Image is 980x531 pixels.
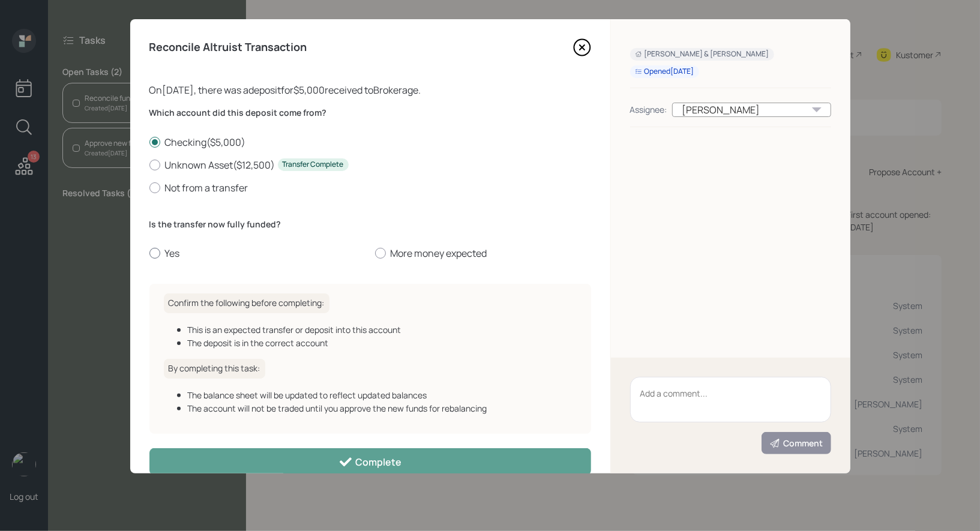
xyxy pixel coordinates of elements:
div: [PERSON_NAME] & [PERSON_NAME] [635,49,769,59]
div: Transfer Complete [283,160,344,170]
h6: Confirm the following before completing: [164,293,329,313]
div: Comment [769,437,823,449]
div: [PERSON_NAME] [672,103,831,117]
div: The balance sheet will be updated to reflect updated balances [188,389,577,401]
label: Unknown Asset ( $12,500 ) [149,158,591,172]
div: On [DATE] , there was a deposit for $5,000 received to Brokerage . [149,83,591,97]
div: The deposit is in the correct account [188,337,577,349]
label: Checking ( $5,000 ) [149,136,591,149]
button: Complete [149,448,591,475]
div: Complete [338,455,401,469]
label: More money expected [375,247,591,260]
label: Not from a transfer [149,181,591,194]
label: Is the transfer now fully funded? [149,218,591,230]
h4: Reconcile Altruist Transaction [149,41,307,54]
button: Comment [762,432,831,454]
label: Which account did this deposit come from? [149,107,591,119]
div: Opened [DATE] [635,67,694,77]
h6: By completing this task: [164,359,265,379]
div: This is an expected transfer or deposit into this account [188,323,577,336]
label: Yes [149,247,365,260]
div: Assignee: [630,103,667,116]
div: The account will not be traded until you approve the new funds for rebalancing [188,402,577,415]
